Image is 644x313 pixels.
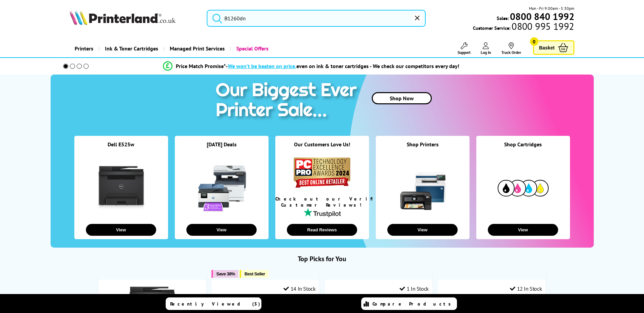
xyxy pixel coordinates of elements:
[501,42,521,55] a: Track Order
[473,23,574,31] span: Customer Service:
[533,40,574,55] a: Basket 0
[529,5,574,12] span: Mon - Fri 9:00am - 5:30pm
[400,285,429,292] div: 1 In Stock
[372,92,432,104] a: Shop Now
[70,40,98,57] a: Printers
[511,23,574,29] span: 0800 995 1992
[163,40,230,57] a: Managed Print Services
[226,63,459,69] div: - even on ink & toner cartridges - We check our competitors every day!
[212,75,364,128] img: printer sale
[481,42,491,55] a: Log In
[166,297,261,310] a: Recently Viewed (5)
[497,15,509,21] span: Sales:
[530,37,538,46] span: 0
[228,63,296,69] span: We won’t be beaten on price,
[275,196,369,208] div: Check out our Verified Customer Reviews!
[488,224,558,236] button: View
[458,50,471,55] span: Support
[230,40,274,57] a: Special Offers
[481,50,491,55] span: Log In
[240,270,269,278] button: Best Seller
[287,224,357,236] button: Read Reviews
[509,13,574,20] a: 0800 840 1992
[86,224,156,236] button: View
[372,301,455,307] span: Compare Products
[176,63,226,69] span: Price Match Promise*
[376,141,470,156] div: Shop Printers
[510,10,574,23] b: 0800 840 1992
[98,40,163,57] a: Ink & Toner Cartridges
[108,141,134,148] a: Dell E525w
[387,224,458,236] button: View
[186,224,257,236] button: View
[216,271,235,276] span: Save 38%
[476,141,570,156] div: Shop Cartridges
[510,285,542,292] div: 12 In Stock
[211,270,238,278] button: Save 38%
[283,285,315,292] div: 14 In Stock
[361,297,457,310] a: Compare Products
[54,60,569,72] li: modal_Promise
[244,271,265,276] span: Best Seller
[70,10,176,25] img: Printerland Logo
[170,301,260,307] span: Recently Viewed (5)
[70,10,198,26] a: Printerland Logo
[458,42,471,55] a: Support
[105,40,158,57] span: Ink & Toner Cartridges
[539,43,555,52] span: Basket
[275,141,369,156] div: Our Customers Love Us!
[175,141,269,156] div: [DATE] Deals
